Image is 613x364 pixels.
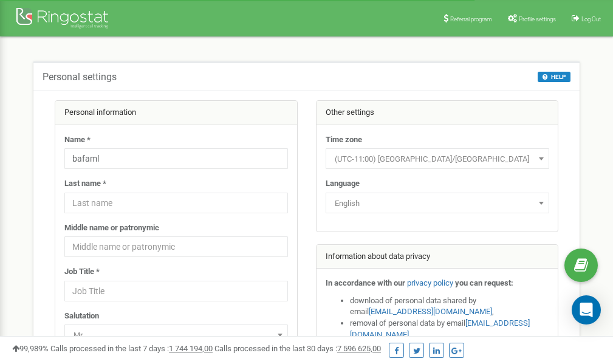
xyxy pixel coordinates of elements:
li: download of personal data shared by email , [350,295,549,318]
span: Log Out [581,16,601,22]
u: 1 744 194,00 [169,344,213,353]
label: Salutation [64,311,99,322]
label: Language [326,178,360,190]
span: Profile settings [519,16,556,22]
span: Calls processed in the last 30 days : [214,344,381,353]
strong: In accordance with our [326,278,405,287]
span: 99,989% [12,344,49,353]
input: Last name [64,193,288,213]
li: removal of personal data by email , [350,318,549,340]
u: 7 596 625,00 [337,344,381,353]
span: Mr. [64,325,288,345]
div: Other settings [317,101,558,125]
div: Personal information [55,101,297,125]
span: English [326,193,549,213]
strong: you can request: [455,278,513,287]
a: [EMAIL_ADDRESS][DOMAIN_NAME] [369,307,492,316]
span: Mr. [69,327,284,344]
label: Time zone [326,134,362,146]
input: Name [64,148,288,169]
input: Middle name or patronymic [64,236,288,257]
button: HELP [538,72,570,82]
a: privacy policy [407,278,453,287]
span: Calls processed in the last 7 days : [50,344,213,353]
span: Referral program [450,16,492,22]
label: Last name * [64,178,106,190]
label: Middle name or patronymic [64,222,159,234]
h5: Personal settings [43,72,117,83]
span: English [330,195,545,212]
div: Open Intercom Messenger [572,295,601,325]
input: Job Title [64,281,288,301]
span: (UTC-11:00) Pacific/Midway [326,148,549,169]
div: Information about data privacy [317,245,558,269]
span: (UTC-11:00) Pacific/Midway [330,151,545,168]
label: Name * [64,134,91,146]
label: Job Title * [64,266,100,278]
